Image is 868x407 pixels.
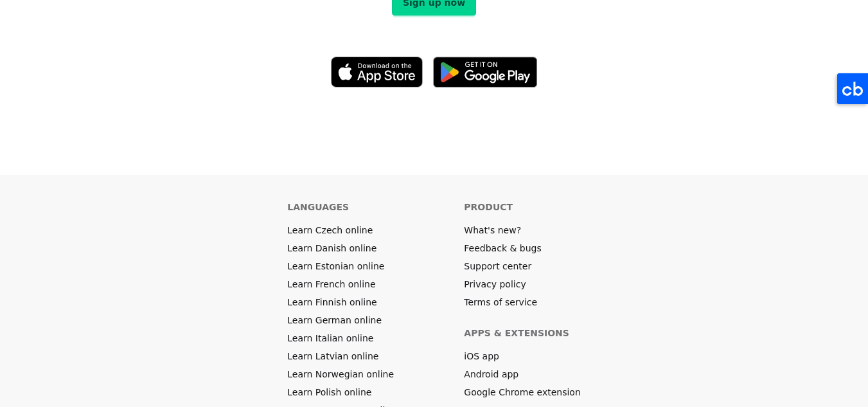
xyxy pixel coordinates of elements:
a: Feedback & bugs [464,242,541,255]
a: Learn Norwegian online [287,368,394,381]
a: Learn Italian online [287,332,373,345]
a: iOS app [464,350,499,363]
a: Learn Latvian online [287,350,378,363]
a: Terms of service [464,296,537,309]
a: Android app [464,368,518,381]
img: Download on the App Store [331,57,423,87]
a: Google Chrome extension [464,386,580,399]
img: Get it on Google Play [433,57,537,87]
a: Learn German online [287,314,382,327]
a: What's new? [464,224,521,237]
h6: Apps & extensions [464,327,569,339]
h6: Product [464,201,513,213]
a: Learn Finnish online [287,296,376,309]
a: Learn French online [287,278,375,291]
h6: Languages [287,201,349,213]
a: Support center [464,260,531,273]
a: Learn Czech online [287,224,373,237]
a: Learn Danish online [287,242,376,255]
a: Privacy policy [464,278,526,291]
a: Learn Polish online [287,386,371,399]
a: Learn Estonian online [287,260,384,273]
